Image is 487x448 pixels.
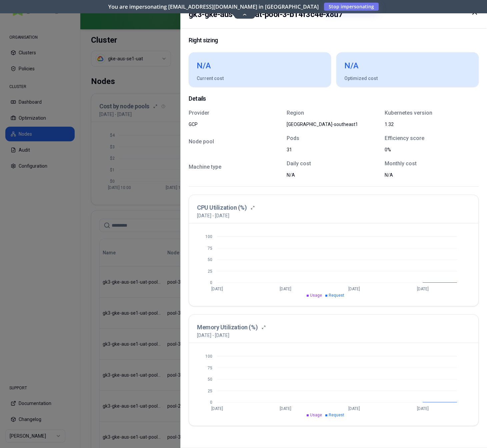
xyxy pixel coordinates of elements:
tspan: 75 [208,246,212,251]
div: N/A [287,172,362,178]
p: Details [189,95,479,103]
tspan: 50 [208,257,212,262]
div: N/A [385,172,460,178]
div: 1.32 [385,121,460,128]
div: australia-southeast1 [287,121,362,128]
p: Kubernetes version [385,110,479,116]
p: Region [287,110,381,116]
p: Pods [287,136,381,141]
h3: Memory Utilization (%) [197,323,258,332]
div: N/A [336,52,479,75]
span: Request [329,413,344,417]
p: Right sizing [189,37,479,44]
tspan: [DATE] [280,406,291,411]
p: Efficiency score [385,136,479,141]
tspan: 100 [205,354,212,359]
p: [DATE] - [DATE] [197,212,229,219]
tspan: 100 [205,234,212,239]
h3: CPU Utilization (%) [197,203,247,212]
span: Request [329,293,344,298]
p: Daily cost [287,161,381,166]
tspan: [DATE] [211,287,223,291]
div: Current cost [189,75,331,87]
tspan: 0 [210,400,212,405]
p: [DATE] - [DATE] [197,332,229,339]
p: Provider [189,110,283,116]
tspan: 25 [208,269,212,274]
tspan: [DATE] [417,287,429,291]
div: GCP [189,121,264,128]
tspan: [DATE] [348,406,360,411]
tspan: 0 [210,280,212,285]
div: N/A [189,52,331,75]
h2: gk3-gke-aus-se1-uat-pool-3-b14f3c4e-x8u7 [189,8,343,20]
tspan: [DATE] [211,406,223,411]
div: 31 [287,146,362,153]
p: Monthly cost [385,161,479,166]
tspan: 75 [208,366,212,370]
tspan: [DATE] [280,287,291,291]
span: Usage [310,293,322,298]
div: 0% [385,146,460,153]
tspan: 50 [208,377,212,382]
p: Machine type [189,164,283,170]
tspan: 25 [208,389,212,393]
span: Usage [310,413,322,417]
tspan: [DATE] [417,406,429,411]
div: Optimized cost [336,75,479,87]
p: Node pool [189,139,283,144]
tspan: [DATE] [348,287,360,291]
